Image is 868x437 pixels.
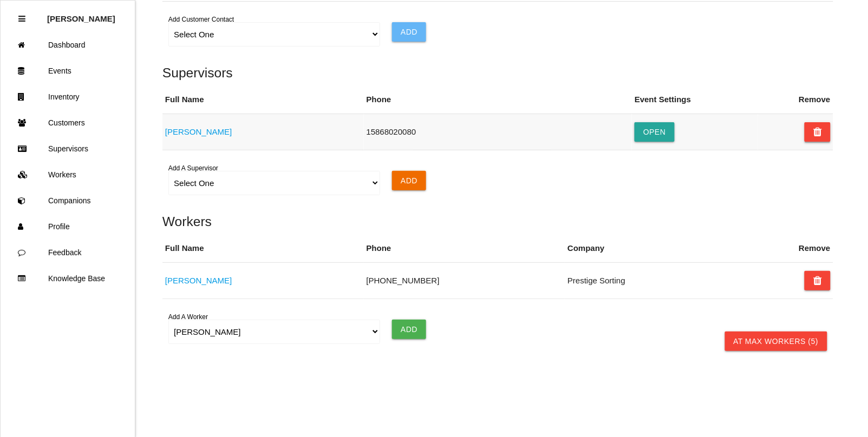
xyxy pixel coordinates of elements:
[725,332,827,351] a: At Max Workers (5)
[635,122,675,142] button: Open
[1,136,135,162] a: Supervisors
[1,266,135,292] a: Knowledge Base
[1,214,135,240] a: Profile
[392,22,426,42] input: Add
[1,162,135,188] a: Workers
[364,114,632,150] td: 15868020080
[565,263,766,299] td: Prestige Sorting
[47,6,115,23] p: Rosie Blandino
[392,320,426,339] input: Add
[162,234,364,263] th: Full Name
[162,85,364,114] th: Full Name
[1,240,135,266] a: Feedback
[632,85,758,114] th: Event Settings
[18,6,25,32] div: Close
[797,234,833,263] th: Remove
[1,58,135,84] a: Events
[168,15,234,24] label: Add Customer Contact
[162,65,833,80] h5: Supervisors
[1,84,135,110] a: Inventory
[565,234,766,263] th: Company
[364,234,565,263] th: Phone
[165,127,232,136] a: [PERSON_NAME]
[1,110,135,136] a: Customers
[165,276,232,285] a: [PERSON_NAME]
[392,171,426,190] input: Add
[364,263,565,299] td: [PHONE_NUMBER]
[168,312,208,322] label: Add A Worker
[364,85,632,114] th: Phone
[1,32,135,58] a: Dashboard
[168,163,218,173] label: Add A Supervisor
[797,85,833,114] th: Remove
[162,214,833,229] h5: Workers
[1,188,135,214] a: Companions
